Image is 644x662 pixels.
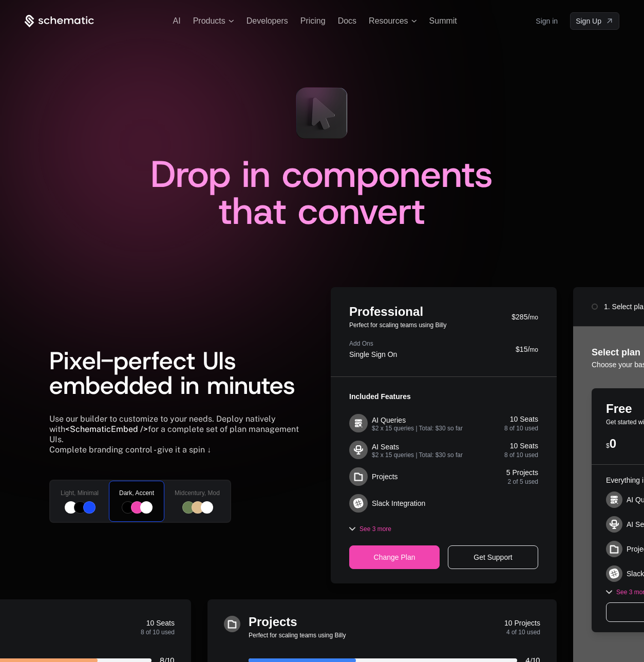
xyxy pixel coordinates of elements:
div: Perfect for scaling teams using Billy [349,322,446,328]
div: 5 Projects [506,467,538,478]
div: Change Plan [349,545,440,569]
div: 10 Seats [504,441,538,451]
div: Single Sign On [349,351,397,358]
span: Light, Minimal [61,489,99,497]
div: 4 of 10 used [504,628,540,636]
div: Professional [349,306,446,318]
span: mo [529,314,538,321]
div: AI Seats [372,442,399,452]
div: Use our builder to customize to your needs. Deploy natively with for a complete set of plan manag... [49,414,306,445]
a: Pricing [300,16,326,25]
div: $2 x 15 queries | Total: $30 so far [372,425,463,431]
span: 0 [610,437,616,450]
div: $2 x 15 queries | Total: $30 so far [372,452,463,458]
div: $15/ [516,344,538,354]
div: 10 Seats [141,618,175,628]
span: Sign Up [576,16,601,26]
span: $ [606,442,610,449]
span: Dark, Accent [119,489,154,497]
div: Get Support [448,545,538,569]
span: Drop in components that convert [150,149,504,236]
div: Projects [372,471,398,482]
span: mo [529,346,538,353]
div: 10 Projects [504,618,540,628]
a: [object Object] [570,12,619,30]
div: AI Queries [372,415,406,425]
div: 10 Seats [504,414,538,424]
span: <SchematicEmbed /> [65,424,148,434]
a: Docs [338,16,356,25]
a: Developers [247,16,288,25]
div: 8 of 10 used [504,451,538,459]
span: See 3 more [359,525,391,533]
div: Included Features [349,391,538,402]
div: Perfect for scaling teams using Billy [249,632,504,638]
div: 2 of 5 used [506,478,538,486]
a: AI [173,16,181,25]
span: Pixel-perfect UIs embedded in minutes [49,344,295,402]
span: Midcentury, Mod [175,489,220,497]
a: Summit [429,16,457,25]
span: Resources [369,16,408,26]
div: 8 of 10 used [141,628,175,636]
div: Slack Integration [372,498,425,508]
div: Complete branding control - give it a spin ↓ [49,445,231,455]
div: $285/ [512,312,538,322]
span: Products [193,16,225,26]
a: Sign in [536,13,558,29]
div: Projects [249,616,504,628]
div: Add Ons [349,341,397,347]
div: 8 of 10 used [504,424,538,432]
